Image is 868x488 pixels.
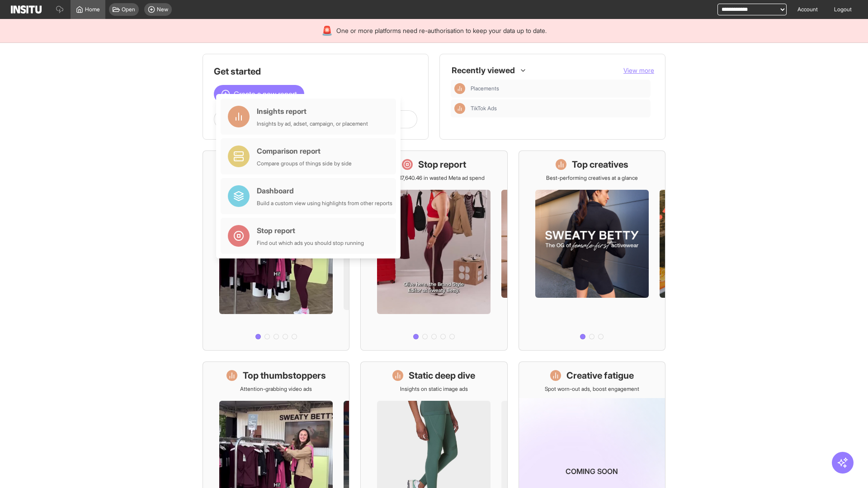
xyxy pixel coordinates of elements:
button: Create a new report [214,85,304,103]
div: Insights report [257,106,368,117]
h1: Top thumbstoppers [243,369,326,382]
button: View more [623,66,654,75]
div: Insights [454,83,465,94]
span: View more [623,66,654,74]
h1: Stop report [418,158,466,171]
img: Logo [11,5,42,14]
span: Placements [471,85,647,92]
a: What's live nowSee all active ads instantly [203,150,349,351]
span: One or more platforms need re-authorisation to keep your data up to date. [336,26,547,35]
p: Attention-grabbing video ads [240,385,312,393]
span: Open [122,6,135,13]
h1: Static deep dive [409,369,475,382]
div: 🚨 [321,24,333,37]
div: Insights by ad, adset, campaign, or placement [257,120,368,127]
div: Comparison report [257,145,352,156]
div: Build a custom view using highlights from other reports [257,200,392,207]
a: Top creativesBest-performing creatives at a glance [519,150,665,351]
span: TikTok Ads [471,105,497,112]
span: Create a new report [234,89,297,99]
span: TikTok Ads [471,105,647,112]
p: Save £17,640.46 in wasted Meta ad spend [383,174,485,182]
h1: Get started [214,65,417,78]
div: Stop report [257,225,364,236]
span: Placements [471,85,499,92]
div: Dashboard [257,185,392,196]
h1: Top creatives [572,158,628,171]
div: Find out which ads you should stop running [257,239,364,247]
a: Stop reportSave £17,640.46 in wasted Meta ad spend [360,150,507,351]
p: Best-performing creatives at a glance [546,174,638,182]
div: Insights [454,103,465,114]
div: Compare groups of things side by side [257,160,352,167]
span: New [157,6,168,13]
span: Home [85,6,100,13]
p: Insights on static image ads [400,385,468,393]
